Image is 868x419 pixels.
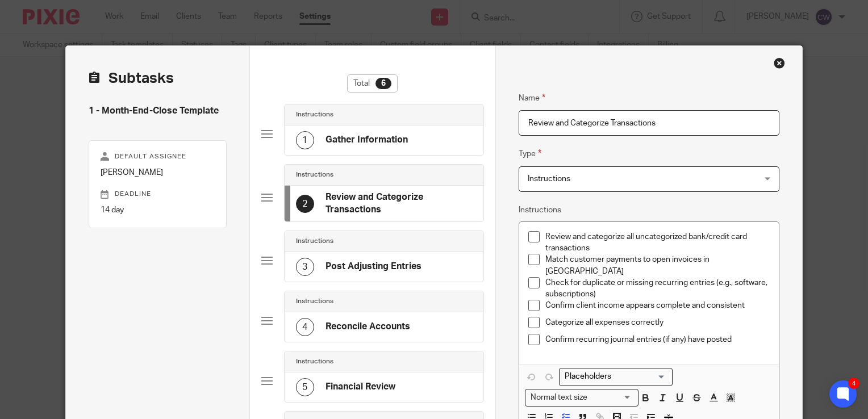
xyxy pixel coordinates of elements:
div: 1 [296,131,314,149]
label: Name [519,91,545,104]
div: Search for option [525,389,639,407]
p: [PERSON_NAME] [101,167,215,178]
p: Check for duplicate or missing recurring entries (e.g., software, subscriptions) [545,277,770,300]
h4: Instructions [296,237,333,246]
div: Placeholders [559,368,673,386]
p: 14 day [101,204,215,216]
div: Close this dialog window [774,57,785,69]
h4: Reconcile Accounts [325,321,410,333]
p: Deadline [101,190,215,199]
h2: Subtasks [89,69,174,88]
p: Review and categorize all uncategorized bank/credit card transactions [545,231,770,254]
p: Default assignee [101,152,215,161]
label: Type [519,147,541,160]
h4: Instructions [296,170,333,179]
h4: Review and Categorize Transactions [325,191,472,216]
input: Search for option [591,392,632,404]
p: Match customer payments to open invoices in [GEOGRAPHIC_DATA] [545,254,770,277]
div: 2 [296,195,314,213]
div: Total [347,74,398,93]
h4: Instructions [296,297,333,306]
h4: Financial Review [325,381,395,393]
input: Search for option [561,371,666,383]
div: 4 [296,318,314,336]
h4: 1 - Month-End-Close Template [89,105,227,117]
p: Categorize all expenses correctly [545,317,770,328]
div: 5 [296,378,314,396]
div: 6 [375,78,391,89]
div: Text styles [525,389,639,407]
h4: Post Adjusting Entries [325,261,422,273]
div: Search for option [559,368,673,386]
span: Normal text size [528,392,590,404]
span: Instructions [528,175,570,183]
label: Instructions [519,204,561,216]
p: Confirm recurring journal entries (if any) have posted [545,334,770,345]
p: Confirm client income appears complete and consistent [545,300,770,311]
div: 4 [848,378,859,389]
h4: Instructions [296,110,333,119]
h4: Instructions [296,357,333,366]
div: 3 [296,258,314,276]
h4: Gather Information [325,134,408,146]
